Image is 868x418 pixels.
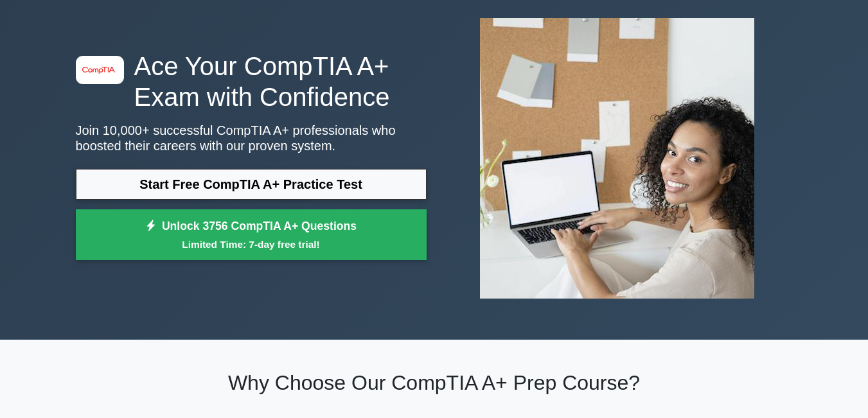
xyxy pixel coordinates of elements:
a: Unlock 3756 CompTIA A+ QuestionsLimited Time: 7-day free trial! [76,209,427,261]
h2: Why Choose Our CompTIA A+ Prep Course? [76,370,793,395]
p: Join 10,000+ successful CompTIA A+ professionals who boosted their careers with our proven system. [76,123,427,153]
small: Limited Time: 7-day free trial! [92,237,411,252]
a: Start Free CompTIA A+ Practice Test [76,169,427,200]
h1: Ace Your CompTIA A+ Exam with Confidence [76,51,427,112]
